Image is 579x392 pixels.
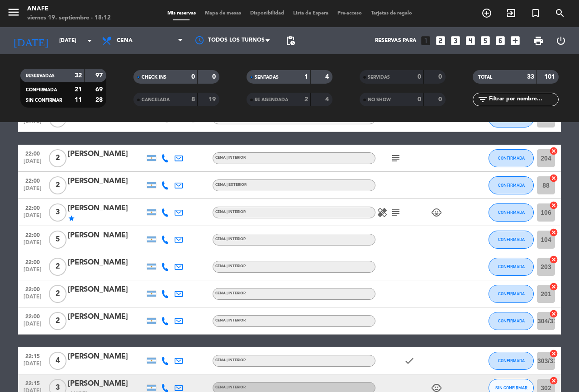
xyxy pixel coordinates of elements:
i: healing [377,207,388,218]
span: [DATE] [21,240,44,250]
i: subject [390,207,401,218]
button: CONFIRMADA [489,285,534,303]
i: arrow_drop_down [84,35,95,46]
span: 22:00 [21,256,44,267]
span: CANCELADA [142,98,170,102]
div: viernes 19. septiembre - 18:12 [27,14,111,23]
span: Lista de Espera [289,11,333,16]
strong: 0 [191,74,195,80]
span: SIN CONFIRMAR [495,385,527,390]
span: CONFIRMADA [498,237,525,242]
span: Pre-acceso [333,11,366,16]
button: CONFIRMADA [489,203,534,222]
span: [DATE] [21,294,44,304]
i: cancel [549,255,558,264]
button: CONFIRMADA [489,352,534,370]
i: cancel [549,201,558,210]
strong: 28 [95,97,104,103]
span: CENA | INTERIOR [215,319,246,322]
span: pending_actions [285,35,296,46]
span: CONFIRMADA [498,183,525,188]
button: CONFIRMADA [489,149,534,167]
span: 3 [49,203,66,222]
i: search [555,8,565,19]
span: CENA | INTERIOR [215,210,246,214]
strong: 0 [438,74,444,80]
i: cancel [549,146,558,156]
span: CENA | INTERIOR [215,156,246,160]
button: CONFIRMADA [489,231,534,249]
strong: 1 [304,74,308,80]
strong: 97 [95,72,104,79]
strong: 0 [212,74,218,80]
span: 2 [49,285,66,303]
span: 5 [49,231,66,249]
span: [DATE] [21,158,44,169]
i: menu [7,5,20,19]
span: 22:00 [21,283,44,294]
strong: 4 [325,96,331,103]
span: 22:00 [21,311,44,321]
strong: 0 [438,96,444,103]
button: menu [7,5,20,22]
strong: 8 [191,96,195,103]
i: looks_5 [479,35,491,47]
span: [DATE] [21,321,44,331]
i: subject [390,153,401,164]
div: [PERSON_NAME] [68,351,145,363]
span: 22:15 [21,378,44,388]
span: RE AGENDADA [255,98,288,102]
span: CHECK INS [142,75,166,80]
i: cancel [549,228,558,237]
span: SIN CONFIRMAR [26,98,62,103]
span: Mapa de mesas [200,11,246,16]
span: 22:00 [21,229,44,240]
i: cancel [549,376,558,385]
span: Reservas para [375,38,417,44]
span: 4 [49,352,66,370]
span: 22:00 [21,148,44,158]
i: check [404,355,415,366]
strong: 0 [418,74,421,80]
span: 2 [49,312,66,330]
span: CENA | INTERIOR [215,386,246,389]
span: 2 [49,176,66,194]
span: CENA | INTERIOR [215,264,246,268]
strong: 33 [527,74,534,80]
span: [DATE] [21,267,44,277]
span: [DATE] [21,185,44,196]
span: SERVIDAS [368,75,390,80]
span: CENA | INTERIOR [215,237,246,241]
strong: 2 [304,96,308,103]
div: ANAFE [27,5,111,14]
span: 2 [49,258,66,276]
span: CONFIRMADA [26,88,57,92]
button: CONFIRMADA [489,312,534,330]
span: Disponibilidad [246,11,289,16]
span: 22:00 [21,175,44,185]
span: 22:15 [21,350,44,361]
i: child_care [431,207,442,218]
span: SENTADAS [255,75,279,80]
strong: 4 [325,74,331,80]
i: add_circle_outline [481,8,492,19]
i: cancel [549,282,558,291]
span: [DATE] [21,118,44,129]
i: looks_3 [450,35,461,47]
div: [PERSON_NAME] [68,230,145,241]
span: CONFIRMADA [498,264,525,269]
strong: 21 [75,86,82,93]
span: CONFIRMADA [498,156,525,161]
span: print [533,35,544,46]
span: CENA | INTERIOR [215,292,246,295]
div: [PERSON_NAME] [68,148,145,160]
span: Tarjetas de regalo [366,11,417,16]
span: RESERVADAS [26,74,55,78]
div: LOG OUT [550,27,572,54]
div: [PERSON_NAME] [68,378,145,390]
i: star [68,215,75,222]
span: [DATE] [21,213,44,223]
span: [DATE] [21,361,44,371]
i: cancel [549,309,558,318]
strong: 11 [75,97,82,103]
